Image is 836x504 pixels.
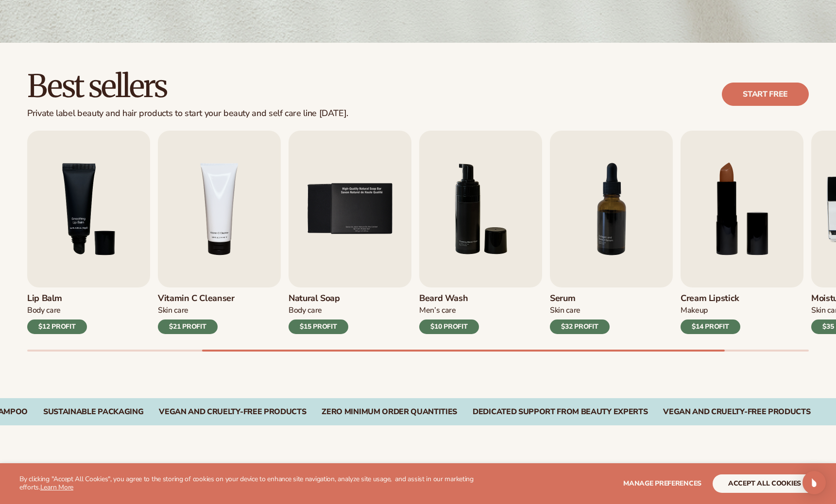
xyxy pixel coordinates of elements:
div: $12 PROFIT [27,319,87,334]
h3: Lip Balm [27,293,87,304]
a: 3 / 9 [27,131,150,334]
h3: Cream Lipstick [681,293,740,304]
h3: Serum [550,293,610,304]
div: $15 PROFIT [289,319,348,334]
a: 5 / 9 [289,131,411,334]
div: Makeup [681,305,740,316]
h2: Best sellers [27,70,348,102]
span: Manage preferences [623,479,701,488]
a: 8 / 9 [681,131,803,334]
div: Open Intercom Messenger [802,471,826,494]
a: 6 / 9 [419,131,542,334]
div: Vegan and Cruelty-Free Products [663,407,810,417]
button: accept all cookies [713,474,817,493]
div: Body Care [27,305,87,316]
a: 7 / 9 [550,131,673,334]
div: $14 PROFIT [681,319,740,334]
div: $10 PROFIT [419,319,479,334]
h3: Beard Wash [419,293,479,304]
button: Manage preferences [623,474,701,493]
h3: Natural Soap [289,293,348,304]
div: Body Care [289,305,348,316]
a: 4 / 9 [158,131,281,334]
h3: Vitamin C Cleanser [158,293,235,304]
div: Men’s Care [419,305,479,316]
div: ZERO MINIMUM ORDER QUANTITIES [322,407,457,417]
div: $32 PROFIT [550,319,610,334]
div: Private label beauty and hair products to start your beauty and self care line [DATE]. [27,108,348,119]
div: SUSTAINABLE PACKAGING [43,407,143,417]
div: DEDICATED SUPPORT FROM BEAUTY EXPERTS [473,407,648,417]
div: Skin Care [158,305,235,316]
a: Start free [722,83,809,106]
a: Learn More [40,483,73,492]
div: VEGAN AND CRUELTY-FREE PRODUCTS [159,407,306,417]
div: Skin Care [550,305,610,316]
div: $21 PROFIT [158,319,218,334]
p: By clicking "Accept All Cookies", you agree to the storing of cookies on your device to enhance s... [19,475,495,492]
